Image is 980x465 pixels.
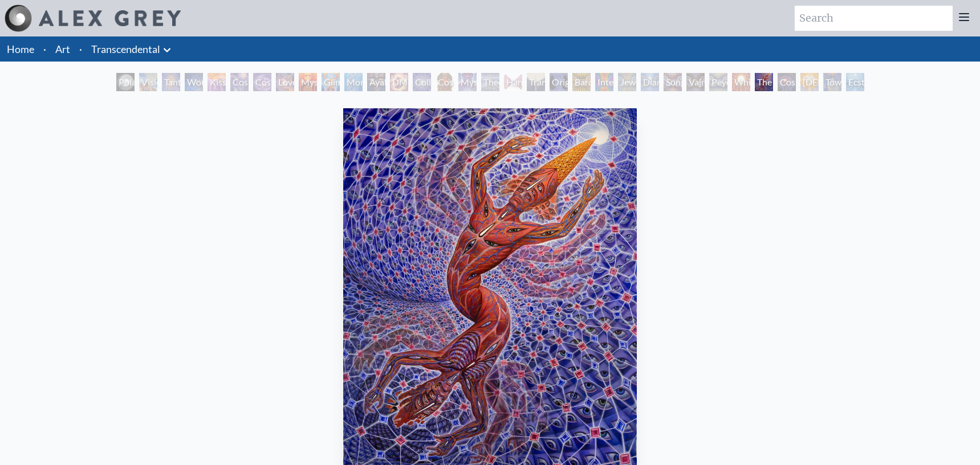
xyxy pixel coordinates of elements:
[481,73,499,91] div: Theologue
[846,73,864,91] div: Ecstasy
[823,73,841,91] div: Toward the One
[413,73,431,91] div: Collective Vision
[253,73,271,91] div: Cosmic Artist
[800,73,819,91] div: [DEMOGRAPHIC_DATA]
[795,6,953,31] input: Search
[778,73,796,91] div: Cosmic Consciousness
[91,41,160,57] a: Transcendental
[641,73,659,91] div: Diamond Being
[322,73,340,91] div: Glimpsing the Empyrean
[732,73,750,91] div: White Light
[7,43,34,55] a: Home
[299,73,317,91] div: Mysteriosa 2
[162,73,180,91] div: Tantra
[230,73,249,91] div: Cosmic Creativity
[139,73,157,91] div: Visionary Origin of Language
[572,73,591,91] div: Bardo Being
[344,73,363,91] div: Monochord
[686,73,705,91] div: Vajra Being
[527,73,545,91] div: Transfiguration
[436,73,454,91] div: Cosmic [DEMOGRAPHIC_DATA]
[595,73,613,91] div: Interbeing
[367,73,385,91] div: Ayahuasca Visitation
[550,73,568,91] div: Original Face
[185,73,203,91] div: Wonder
[208,73,226,91] div: Kiss of the [MEDICAL_DATA]
[75,36,87,62] li: ·
[390,73,408,91] div: DMT - The Spirit Molecule
[755,73,773,91] div: The Great Turn
[55,41,70,57] a: Art
[618,73,636,91] div: Jewel Being
[39,36,51,62] li: ·
[664,73,682,91] div: Song of Vajra Being
[458,73,477,91] div: Mystic Eye
[709,73,727,91] div: Peyote Being
[504,73,522,91] div: Hands that See
[276,73,294,91] div: Love is a Cosmic Force
[116,73,135,91] div: Polar Unity Spiral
